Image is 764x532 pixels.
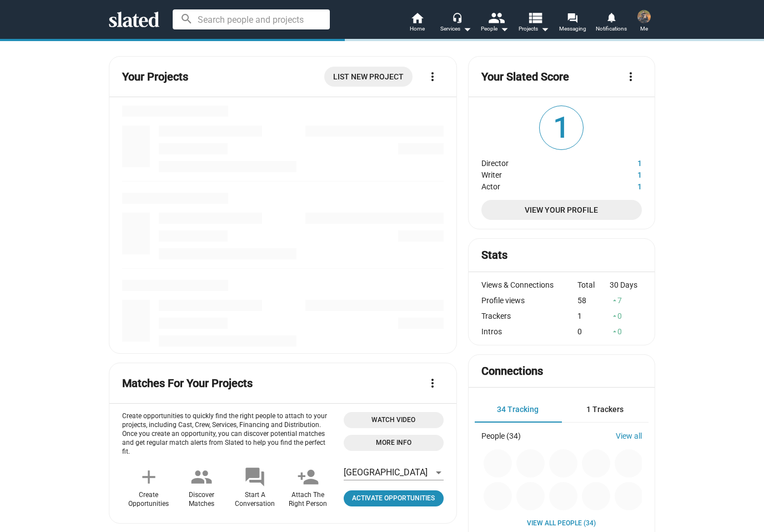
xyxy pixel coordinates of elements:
[610,280,642,289] div: 30 Days
[452,12,462,22] mat-icon: headset_mic
[344,435,444,451] a: Open 'More info' dialog with information about Opportunities
[344,412,444,428] button: Open 'Opportunities Intro Video' dialog
[527,9,543,26] mat-icon: view_list
[344,490,444,506] a: Click to open project profile page opportunities tab
[348,493,439,504] span: Activate Opportunities
[600,179,642,191] dd: 1
[586,405,624,414] span: 1 Trackers
[350,437,437,449] span: More Info
[436,11,475,36] button: Services
[350,414,437,426] span: Watch Video
[481,179,600,191] dt: Actor
[122,69,188,84] mat-card-title: Your Projects
[610,327,642,336] div: 0
[344,467,428,478] span: [GEOGRAPHIC_DATA]
[410,22,425,36] span: Home
[637,10,651,23] img: michael diantonio
[122,412,335,456] p: Create opportunities to quickly find the right people to attach to your projects, including Cast,...
[173,9,330,29] input: Search people and projects
[606,12,616,22] mat-icon: notifications
[189,491,214,509] div: Discover Matches
[490,200,633,220] span: View Your Profile
[244,466,266,488] mat-icon: forum
[616,431,642,440] a: View all
[611,297,619,304] mat-icon: arrow_drop_up
[514,11,553,36] button: Projects
[475,11,514,36] button: People
[324,67,413,87] a: List New Project
[481,156,600,168] dt: Director
[481,312,578,320] div: Trackers
[592,11,631,36] a: Notifications
[481,296,578,305] div: Profile views
[481,431,521,440] div: People (34)
[577,327,610,336] div: 0
[410,11,424,24] mat-icon: home
[577,312,610,320] div: 1
[540,106,583,149] span: 1
[289,491,327,509] div: Attach The Right Person
[611,312,619,320] mat-icon: arrow_drop_up
[138,466,160,488] mat-icon: add
[235,491,275,509] div: Start A Conversation
[122,376,253,391] mat-card-title: Matches For Your Projects
[481,364,543,379] mat-card-title: Connections
[481,22,509,36] div: People
[519,22,549,36] span: Projects
[481,168,600,179] dt: Writer
[426,377,439,390] mat-icon: more_vert
[610,296,642,305] div: 7
[596,22,627,36] span: Notifications
[577,280,610,289] div: Total
[631,8,657,37] button: michael diantonioMe
[600,168,642,179] dd: 1
[481,248,507,263] mat-card-title: Stats
[577,296,610,305] div: 58
[297,466,319,488] mat-icon: person_add
[497,22,511,36] mat-icon: arrow_drop_down
[481,200,642,220] a: View Your Profile
[559,22,586,36] span: Messaging
[611,328,619,335] mat-icon: arrow_drop_up
[610,312,642,320] div: 0
[624,70,637,83] mat-icon: more_vert
[538,22,551,36] mat-icon: arrow_drop_down
[333,67,404,87] span: List New Project
[190,466,213,488] mat-icon: people
[567,12,577,23] mat-icon: forum
[497,405,539,414] span: 34 Tracking
[481,280,578,289] div: Views & Connections
[640,22,648,36] span: Me
[128,491,169,509] div: Create Opportunities
[600,156,642,168] dd: 1
[553,11,592,36] a: Messaging
[398,11,436,36] a: Home
[460,22,474,36] mat-icon: arrow_drop_down
[426,70,439,83] mat-icon: more_vert
[481,327,578,336] div: Intros
[440,22,471,36] div: Services
[488,9,504,26] mat-icon: people
[527,519,596,528] a: View all People (34)
[481,69,569,84] mat-card-title: Your Slated Score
